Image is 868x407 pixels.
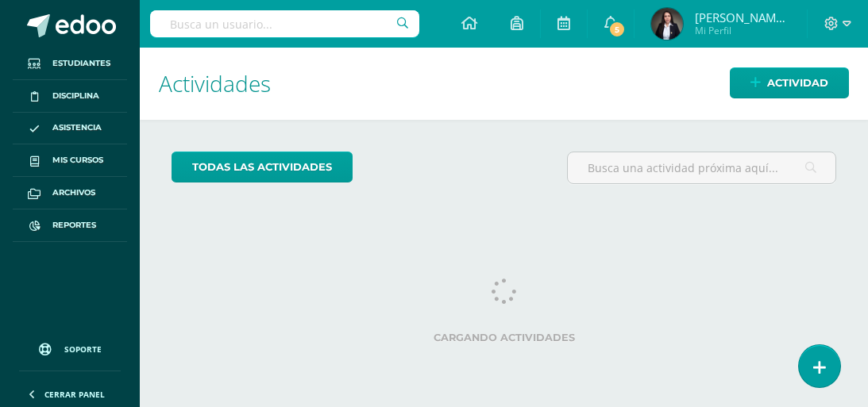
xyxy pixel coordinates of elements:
input: Busca un usuario... [150,10,419,37]
a: Mis cursos [13,144,127,177]
a: Asistencia [13,113,127,145]
input: Busca una actividad próxima aquí... [568,152,835,183]
label: Cargando actividades [172,332,836,344]
span: [PERSON_NAME][DATE] [695,10,790,25]
span: 5 [608,21,626,38]
span: Reportes [52,219,96,232]
span: Asistencia [52,121,102,134]
h1: Actividades [159,48,849,120]
a: todas las Actividades [172,152,353,182]
span: Mis cursos [52,154,103,167]
span: Estudiantes [52,57,110,70]
a: Disciplina [13,80,127,113]
img: 36d3f19f2177b684c7a871307defe0e1.png [651,8,683,40]
a: Soporte [19,328,121,367]
span: Disciplina [52,90,99,102]
span: Mi Perfil [695,24,790,37]
span: Actividad [767,68,828,98]
a: Reportes [13,209,127,242]
a: Estudiantes [13,48,127,80]
a: Archivos [13,177,127,209]
a: Actividad [730,67,849,98]
span: Cerrar panel [44,389,105,400]
span: Archivos [52,186,95,199]
span: Soporte [64,344,102,355]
